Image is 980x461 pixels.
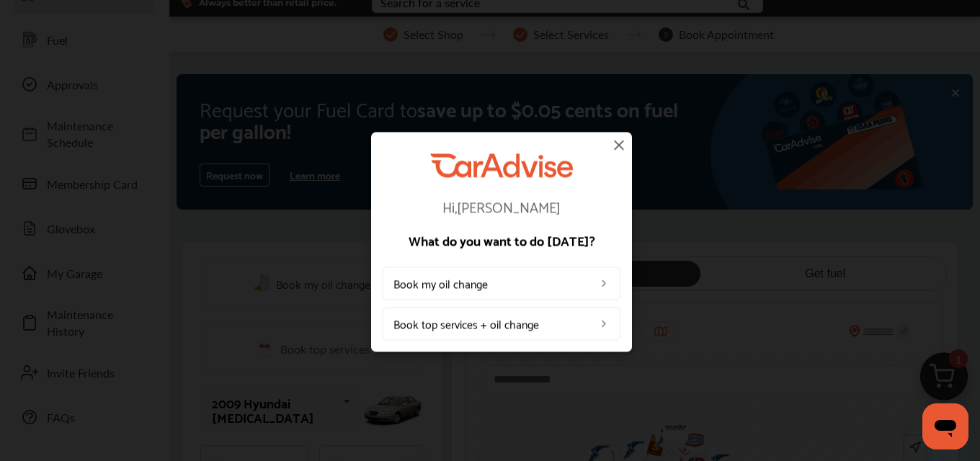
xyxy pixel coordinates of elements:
[922,403,968,449] iframe: Button to launch messaging window
[598,318,610,330] img: left_arrow_icon.0f472efe.svg
[383,267,620,300] a: Book my oil change
[383,234,620,247] p: What do you want to do [DATE]?
[383,200,620,214] p: Hi, [PERSON_NAME]
[383,308,620,341] a: Book top services + oil change
[430,153,573,177] img: CarAdvise Logo
[610,136,628,153] img: close-icon.a004319c.svg
[598,278,610,290] img: left_arrow_icon.0f472efe.svg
